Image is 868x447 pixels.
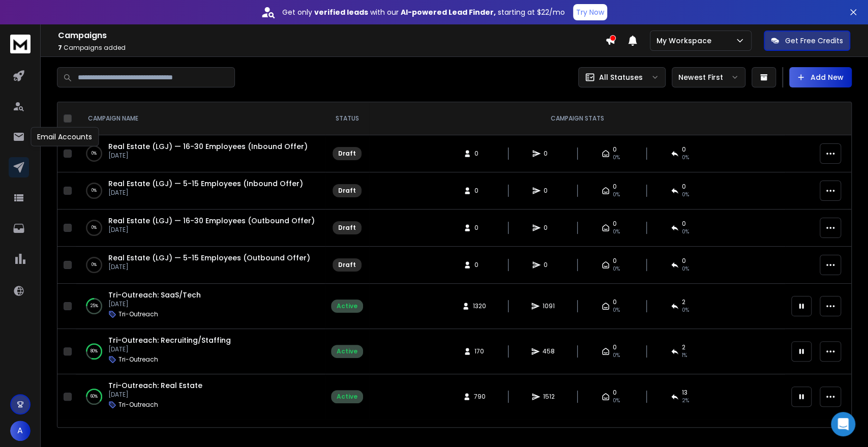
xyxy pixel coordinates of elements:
span: 0% [682,265,689,273]
p: 25 % [91,301,98,311]
p: Campaigns added [58,44,605,52]
p: [DATE] [108,391,202,399]
span: 0 [544,261,554,269]
span: 0% [613,228,620,236]
span: 1091 [543,302,555,310]
th: CAMPAIGN NAME [76,102,325,135]
span: 0 [613,389,617,397]
a: Tri-Outreach: SaaS/Tech [108,290,201,300]
span: 1512 [543,393,555,401]
th: CAMPAIGN STATS [369,102,785,135]
span: 0 [544,187,554,195]
th: STATUS [325,102,369,135]
span: 2 [682,343,685,351]
span: 0% [613,397,620,405]
div: Active [337,347,357,355]
span: 0 [613,343,617,351]
p: Get only with our starting at $22/mo [282,7,565,17]
span: 1 % [682,351,687,360]
span: 0% [682,154,689,162]
span: 13 [682,389,687,397]
td: 0%Real Estate (LGJ) — 16-30 Employees (Outbound Offer)[DATE] [76,210,325,247]
td: 0%Real Estate (LGJ) — 5-15 Employees (Outbound Offer)[DATE] [76,247,325,284]
a: Real Estate (LGJ) — 16-30 Employees (Outbound Offer) [108,216,315,226]
p: [DATE] [108,345,231,353]
button: A [10,421,31,441]
p: 0 % [92,260,97,270]
button: Get Free Credits [764,31,850,51]
p: [DATE] [108,300,201,308]
span: 790 [474,393,486,401]
span: 0 [682,257,686,265]
p: [DATE] [108,263,310,271]
span: 0% [682,191,689,199]
span: 0 % [682,306,689,314]
span: 170 [474,347,485,355]
p: Try Now [576,7,604,17]
div: Email Accounts [31,127,99,146]
td: 0%Real Estate (LGJ) — 16-30 Employees (Inbound Offer)[DATE] [76,135,325,172]
td: 80%Tri-Outreach: Recruiting/Staffing[DATE]Tri-Outreach [76,329,325,374]
span: 0 [682,145,686,154]
div: Active [337,393,357,401]
span: 0% [613,154,620,162]
span: 0 [474,224,485,232]
p: Tri-Outreach [118,355,158,364]
span: 0 [682,183,686,191]
h1: Campaigns [58,29,605,42]
strong: AI-powered Lead Finder, [401,7,496,17]
span: 0 [613,145,617,154]
span: 0 [474,261,485,269]
p: My Workspace [656,36,715,46]
div: Active [337,302,357,310]
p: All Statuses [599,72,643,82]
div: Draft [338,261,356,269]
button: Newest First [672,67,745,87]
span: 2 % [682,397,689,405]
strong: verified leads [314,7,368,17]
div: Draft [338,187,356,195]
span: 7 [58,43,62,52]
span: 0% [613,265,620,273]
div: Draft [338,224,356,232]
span: 0 [544,224,554,232]
span: 458 [543,347,555,355]
p: 0 % [92,223,97,233]
p: Tri-Outreach [118,401,158,409]
span: 0 [613,220,617,228]
span: 0 [474,150,485,158]
span: 0% [613,351,620,360]
span: 0 [613,257,617,265]
td: 25%Tri-Outreach: SaaS/Tech[DATE]Tri-Outreach [76,284,325,329]
div: Open Intercom Messenger [831,412,855,436]
span: 0 [613,298,617,306]
p: Tri-Outreach [118,310,158,318]
span: 0% [613,191,620,199]
span: 0 [544,150,554,158]
img: logo [10,35,31,53]
a: Tri-Outreach: Real Estate [108,380,202,391]
p: 80 % [91,346,98,356]
p: [DATE] [108,152,308,160]
span: 0 [613,183,617,191]
span: Tri-Outreach: Recruiting/Staffing [108,335,231,345]
a: Real Estate (LGJ) — 5-15 Employees (Outbound Offer) [108,253,310,263]
button: Try Now [573,4,607,20]
p: 60 % [91,392,98,402]
p: Get Free Credits [785,36,843,46]
p: [DATE] [108,226,315,234]
p: 0 % [92,186,97,196]
p: 0 % [92,148,97,159]
div: Draft [338,150,356,158]
a: Real Estate (LGJ) — 16-30 Employees (Inbound Offer) [108,141,308,152]
span: 0% [682,228,689,236]
button: Add New [789,67,852,87]
p: [DATE] [108,189,303,197]
a: Real Estate (LGJ) — 5-15 Employees (Inbound Offer) [108,178,303,189]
